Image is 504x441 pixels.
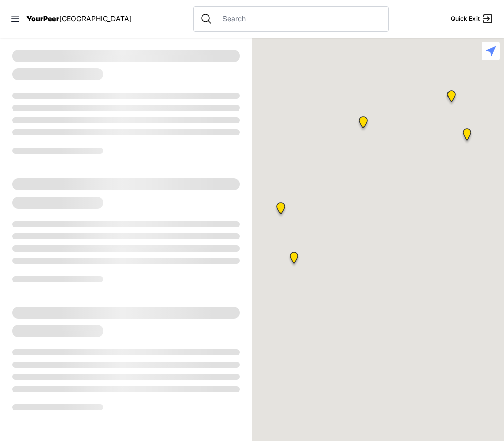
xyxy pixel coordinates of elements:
[26,16,132,22] a: YourPeer[GEOGRAPHIC_DATA]
[357,116,370,132] div: Trinity Lutheran Church
[216,14,382,24] input: Search
[274,202,287,218] div: Administrative Office, No Walk-Ins
[451,13,494,25] a: Quick Exit
[451,15,480,23] span: Quick Exit
[445,90,458,106] div: 820 MRT Residential Chemical Dependence Treatment Program
[59,14,132,23] span: [GEOGRAPHIC_DATA]
[26,14,59,23] span: YourPeer
[288,252,300,268] div: Hamilton Senior Center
